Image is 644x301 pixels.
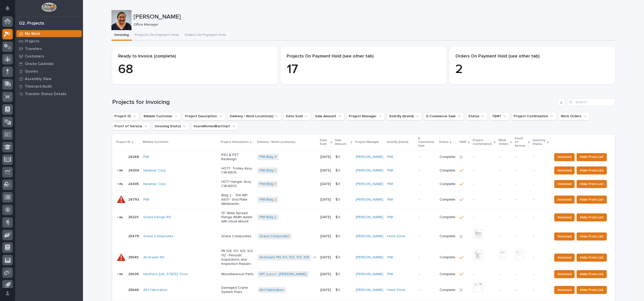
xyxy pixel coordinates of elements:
[440,198,455,202] p: Complete
[557,181,571,187] span: Invoiced
[25,62,54,66] p: Onsite Calendar
[143,215,171,219] a: Grand Design RV
[580,255,604,261] span: Hide From List
[387,288,405,292] a: Hoist Zone
[515,234,529,238] p: -
[554,180,575,188] button: Invoiced
[128,167,140,173] p: 24304
[19,21,44,26] div: 02. Projects
[533,138,546,147] p: Invoicing Status
[387,155,393,159] a: PWI
[335,197,341,202] p: $ 0
[557,233,571,239] span: Invoiced
[112,99,555,106] h1: Projects for Invoicing
[335,138,350,147] p: Sale Amount
[387,234,405,238] a: Hoist Zone
[580,233,604,239] span: Hide From List
[473,198,495,202] p: -
[356,215,383,219] a: [PERSON_NAME]
[557,287,571,293] span: Invoiced
[260,255,309,260] a: Airstream Plts 101, 102, 103, 108
[554,213,575,221] button: Invoiced
[499,198,511,202] p: -
[577,213,607,221] button: Hide From List
[455,54,609,59] p: Orders On Payment Hold (see other tab)
[25,32,40,36] p: My Work
[515,215,529,219] p: -
[15,75,83,83] a: Assembly View
[128,197,140,202] p: 24793
[473,138,493,147] p: Project Confirmation
[419,234,436,238] p: -
[419,272,436,276] p: -
[387,255,393,260] a: PWI
[320,255,331,260] p: [DATE]
[112,280,615,300] tr: 2564625646 A51 Fabrication Damaged Crane System FixesA51 Fabrication [DATE]$ 0$ 0 [PERSON_NAME] H...
[183,112,225,120] button: Project Description
[567,98,615,106] input: Search
[320,168,331,173] p: [DATE]
[320,215,331,219] p: [DATE]
[221,249,254,266] p: Plt 108, 101, 103, 102, 112 - Periodic Inspections and Inspection Repairs
[221,286,254,294] p: Damaged Crane System Fixes
[116,139,131,145] p: Project ID
[533,168,548,173] p: -
[577,270,607,278] button: Hide From List
[221,139,249,145] p: Project Description
[356,234,383,238] a: [PERSON_NAME]
[419,182,436,186] p: -
[459,139,467,145] p: T&M?
[557,167,571,173] span: Invoiced
[356,168,383,173] a: [PERSON_NAME]
[260,288,284,292] a: A51 Fabrication
[499,215,511,219] p: -
[440,272,455,276] p: Complete
[554,270,575,278] button: Invoiced
[533,198,548,202] p: -
[580,154,604,160] span: Hide From List
[499,138,509,147] p: Work Orders
[182,30,229,41] button: Orders On Payment Hold
[515,198,529,202] p: -
[580,197,604,203] span: Hide From List
[15,68,83,75] a: Quotes
[580,181,604,187] span: Hide From List
[335,214,341,219] p: $ 0
[112,191,615,209] tr: 2479324793 PWI Bldg 2 - 106-WP-AS01 - End Plate WeldmentsPWI Bldg 2 [DATE]$ 0$ 0 [PERSON_NAME] PW...
[499,155,511,159] p: -
[320,182,331,186] p: [DATE]
[143,139,168,145] p: Billable Customer
[287,62,440,77] p: 17
[260,198,276,202] a: PWI Bldg 2
[143,255,164,260] a: Airstream RV
[25,54,44,59] p: Customers
[25,47,42,51] p: Travelers
[320,138,329,147] p: Date Sold
[440,255,455,260] p: Complete
[356,255,383,260] a: [PERSON_NAME]
[580,167,604,173] span: Hide From List
[559,112,590,120] button: Work Orders
[320,198,331,202] p: [DATE]
[128,233,140,238] p: 25479
[419,255,436,260] p: -
[143,155,149,159] a: PWI
[490,112,509,120] button: T&M?
[112,150,615,164] tr: 2426824268 PWI PZU & PZT RedesignPWI Bldg 4 [DATE]$ 0$ 0 [PERSON_NAME] PWI -Complete----InvoicedH...
[473,155,495,159] p: -
[356,155,383,159] a: [PERSON_NAME]
[287,54,440,59] p: Projects On Payment Hold (see other tab)
[313,256,316,259] span: + 1
[221,272,254,276] p: Miscellaneous Parts
[118,54,272,59] p: Ready to Invoice (complete)
[580,214,604,220] span: Hide From List
[440,288,455,292] p: Complete
[577,254,607,262] button: Hide From List
[15,52,83,60] a: Customers
[440,168,455,173] p: Complete
[577,196,607,204] button: Hide From List
[554,166,575,174] button: Invoiced
[419,198,436,202] p: -
[455,62,609,77] p: 2
[557,255,571,261] span: Invoiced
